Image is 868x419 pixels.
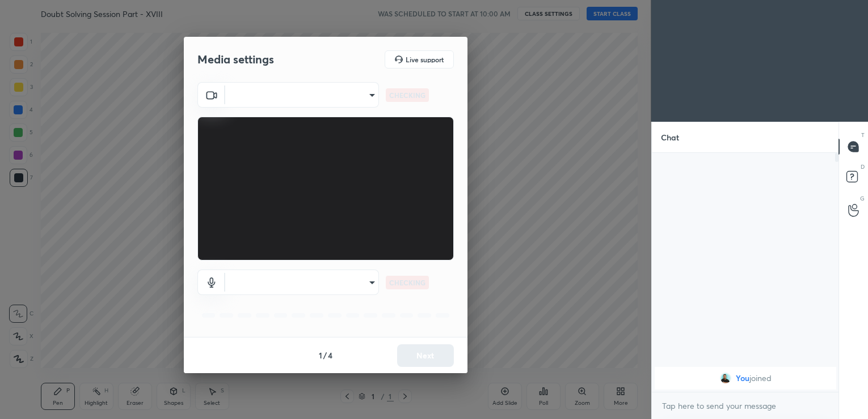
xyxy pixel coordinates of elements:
span: You [735,374,749,383]
p: CHECKING [389,277,425,288]
p: T [861,131,865,139]
div: ​ [225,270,379,295]
div: grid [652,365,839,392]
p: D [861,163,865,171]
h5: Live support [406,56,444,63]
h2: Media settings [197,52,274,67]
span: joined [749,374,771,383]
p: CHECKING [389,90,425,100]
h4: / [323,349,327,361]
p: G [860,194,865,203]
h4: 1 [319,349,322,361]
img: e190d090894346628c4d23d0925f5890.jpg [719,373,731,384]
div: ​ [225,82,379,108]
h4: 4 [328,349,332,361]
p: Chat [652,122,688,152]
